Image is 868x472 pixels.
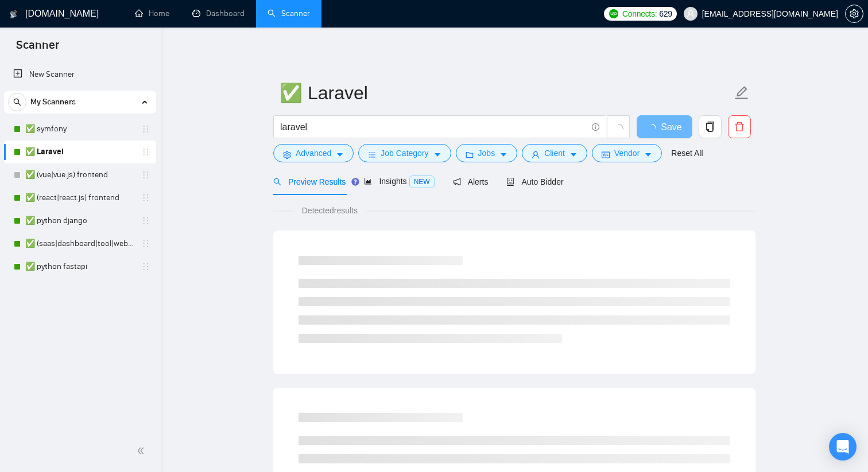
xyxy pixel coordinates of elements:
span: Client [544,147,565,159]
span: Insights [364,177,434,186]
span: caret-down [644,150,652,159]
button: delete [728,115,751,138]
span: holder [141,239,150,248]
input: Scanner name... [280,79,732,107]
a: ✅ symfony [25,118,134,141]
span: NEW [409,175,435,188]
div: Open Intercom Messenger [829,433,857,461]
a: ✅ (react|react.js) frontend [25,186,134,209]
span: search [273,178,281,186]
button: barsJob Categorycaret-down [358,144,451,162]
a: searchScanner [268,9,310,18]
a: ✅ python django [25,209,134,232]
span: caret-down [569,150,578,159]
span: Vendor [614,147,640,159]
a: ✅ python fastapi [25,255,134,278]
img: logo [10,5,18,24]
span: holder [141,216,150,225]
span: Alerts [453,177,489,186]
span: holder [141,147,150,157]
button: settingAdvancedcaret-down [273,144,354,162]
span: notification [453,178,461,186]
span: folder [466,150,474,159]
li: New Scanner [4,63,156,86]
button: Save [637,115,692,138]
span: My Scanners [30,91,76,114]
span: Auto Bidder [506,177,563,186]
img: upwork-logo.png [609,9,618,18]
li: My Scanners [4,91,156,278]
span: setting [846,9,863,18]
span: edit [734,85,749,100]
span: holder [141,170,150,180]
div: Tooltip anchor [350,177,361,187]
button: idcardVendorcaret-down [592,144,662,162]
span: Connects: [622,7,657,20]
span: loading [613,124,623,134]
span: user [532,150,540,159]
button: search [8,93,26,111]
span: holder [141,262,150,271]
input: Search Freelance Jobs... [280,120,587,134]
span: Preview Results [273,177,346,186]
button: userClientcaret-down [522,144,587,162]
a: homeHome [135,9,169,18]
span: Jobs [478,147,495,159]
a: ✅ (vue|vue.js) frontend [25,163,134,186]
span: holder [141,193,150,202]
span: Advanced [296,147,331,159]
span: delete [728,122,750,132]
span: Job Category [381,147,428,159]
a: Reset All [671,147,703,159]
a: setting [845,9,863,18]
span: setting [283,150,291,159]
span: robot [506,178,514,186]
span: caret-down [499,150,507,159]
span: loading [647,124,661,133]
span: idcard [602,150,610,159]
span: double-left [137,445,148,457]
span: holder [141,124,150,134]
span: area-chart [364,177,372,185]
a: ✅ Laravel [25,141,134,163]
span: Detected results [294,204,366,217]
span: info-circle [592,123,599,131]
span: caret-down [336,150,344,159]
span: Save [661,120,681,134]
span: Scanner [7,37,68,61]
span: copy [699,122,721,132]
button: setting [845,5,863,23]
span: search [9,98,26,106]
button: copy [699,115,722,138]
a: New Scanner [13,63,147,86]
span: caret-down [433,150,441,159]
a: ✅ (saas|dashboard|tool|web app|platform) ai developer [25,232,134,255]
span: 629 [659,7,672,20]
span: user [687,10,695,18]
span: bars [368,150,376,159]
a: dashboardDashboard [192,9,245,18]
button: folderJobscaret-down [456,144,518,162]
